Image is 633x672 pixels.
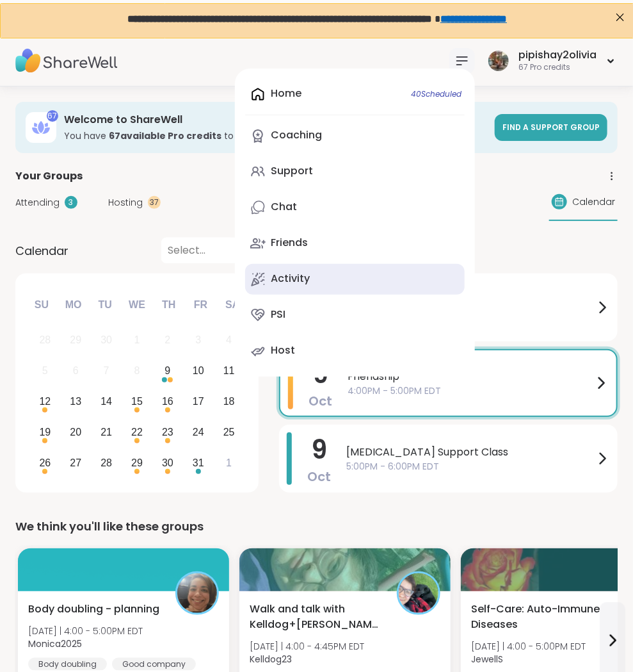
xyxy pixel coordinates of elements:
[215,449,243,477] div: Choose Saturday, November 1st, 2025
[155,291,183,319] div: Th
[31,388,59,416] div: Choose Sunday, October 12th, 2025
[488,51,509,71] img: pipishay2olivia
[39,393,51,410] div: 12
[62,388,90,416] div: Choose Monday, October 13th, 2025
[64,113,487,127] h3: Welcome to ShareWell
[193,393,204,410] div: 17
[193,362,204,379] div: 10
[62,418,90,446] div: Choose Monday, October 20th, 2025
[495,114,607,141] a: Find a support group
[162,454,173,471] div: 30
[572,195,615,209] span: Calendar
[124,449,151,477] div: Choose Wednesday, October 29th, 2025
[31,449,59,477] div: Choose Sunday, October 26th, 2025
[154,357,182,385] div: Choose Thursday, October 9th, 2025
[100,331,112,348] div: 30
[218,291,246,319] div: Sa
[28,291,56,319] div: Su
[39,331,51,348] div: 28
[39,454,51,471] div: 26
[154,449,182,477] div: Choose Thursday, October 30th, 2025
[271,200,297,214] div: Chat
[223,362,235,379] div: 11
[271,272,310,286] div: Activity
[308,392,332,410] span: Oct
[28,625,143,637] span: [DATE] | 4:00 - 5:00PM EDT
[348,369,593,384] span: Friendship
[62,327,90,354] div: Not available Monday, September 29th, 2025
[62,449,90,477] div: Choose Monday, October 27th, 2025
[223,393,235,410] div: 18
[271,128,322,142] div: Coaching
[28,658,107,671] div: Body doubling
[226,454,232,471] div: 1
[195,331,201,348] div: 3
[245,336,465,366] a: Host
[100,423,112,441] div: 21
[123,291,151,319] div: We
[73,362,79,379] div: 6
[100,454,112,471] div: 28
[518,62,597,73] div: 67 Pro credits
[109,129,221,142] b: 67 available Pro credit s
[28,602,159,617] span: Body doubling - planning
[29,325,244,478] div: month 2025-10
[65,196,77,209] div: 3
[124,327,151,354] div: Not available Wednesday, October 1st, 2025
[184,418,212,446] div: Choose Friday, October 24th, 2025
[193,454,204,471] div: 31
[124,418,151,446] div: Choose Wednesday, October 22nd, 2025
[250,640,364,653] span: [DATE] | 4:00 - 4:45PM EDT
[93,449,120,477] div: Choose Tuesday, October 28th, 2025
[154,418,182,446] div: Choose Thursday, October 23rd, 2025
[215,388,243,416] div: Choose Saturday, October 18th, 2025
[93,388,120,416] div: Choose Tuesday, October 14th, 2025
[184,357,212,385] div: Choose Friday, October 10th, 2025
[93,327,120,354] div: Not available Tuesday, September 30th, 2025
[112,658,196,671] div: Good company
[186,291,214,319] div: Fr
[164,331,170,348] div: 2
[250,653,292,666] b: Kelldog23
[348,384,593,398] span: 4:00PM - 5:00PM EDT
[223,423,235,441] div: 25
[184,449,212,477] div: Choose Friday, October 31st, 2025
[346,460,595,473] span: 5:00PM - 6:00PM EDT
[245,120,465,151] a: Coaching
[148,196,161,209] div: 37
[245,156,465,187] a: Support
[271,236,308,250] div: Friends
[124,357,151,385] div: Not available Wednesday, October 8th, 2025
[311,432,327,468] span: 9
[39,423,51,441] div: 19
[184,388,212,416] div: Choose Friday, October 17th, 2025
[164,362,170,379] div: 9
[134,331,140,348] div: 1
[502,122,600,133] span: Find a support group
[611,5,628,22] div: Close Step
[131,423,143,441] div: 22
[15,518,618,536] div: We think you'll like these groups
[162,423,173,441] div: 23
[162,393,173,410] div: 16
[271,343,295,357] div: Host
[93,357,120,385] div: Not available Tuesday, October 7th, 2025
[215,327,243,354] div: Not available Saturday, October 4th, 2025
[131,454,143,471] div: 29
[70,331,81,348] div: 29
[177,573,217,613] img: Monica2025
[47,110,58,122] div: 67
[271,307,285,322] div: PSI
[471,640,586,653] span: [DATE] | 4:00 - 5:00PM EDT
[28,637,82,650] b: Monica2025
[104,362,109,379] div: 7
[15,196,60,209] span: Attending
[15,168,83,184] span: Your Groups
[31,327,59,354] div: Not available Sunday, September 28th, 2025
[64,129,487,142] h3: You have to book a coaching group.
[471,602,604,632] span: Self-Care: Auto-Immune Diseases
[154,388,182,416] div: Choose Thursday, October 16th, 2025
[245,228,465,259] a: Friends
[91,291,119,319] div: Tu
[399,573,438,613] img: Kelldog23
